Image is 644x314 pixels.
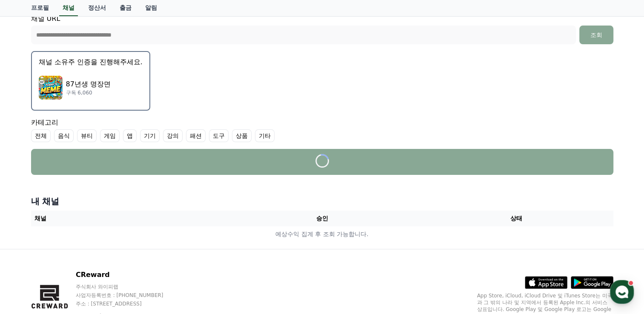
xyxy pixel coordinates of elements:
[76,283,180,290] p: 주식회사 와이피랩
[110,243,163,265] a: 설정
[186,129,206,142] label: 패션
[583,31,610,39] div: 조회
[31,226,613,242] td: 예상수익 집계 후 조회 가능합니다.
[76,270,180,280] p: CReward
[225,211,419,226] th: 승인
[76,300,180,307] p: 주소 : [STREET_ADDRESS]
[232,129,252,142] label: 상품
[66,89,111,96] p: 구독 6,060
[66,79,111,89] p: 87년생 명장면
[54,129,74,142] label: 음식
[579,26,613,44] button: 조회
[76,292,180,299] p: 사업자등록번호 : [PHONE_NUMBER]
[123,129,137,142] label: 앱
[419,211,613,226] th: 상태
[31,14,613,44] div: 채널 URL
[39,76,63,100] img: 87년생 명장면
[78,257,88,263] span: 대화
[31,51,150,111] button: 채널 소유주 인증을 진행해주세요. 87년생 명장면 87년생 명장면 구독 6,060
[255,129,275,142] label: 기타
[31,117,613,142] div: 카테고리
[31,211,225,226] th: 채널
[100,129,120,142] label: 게임
[77,129,97,142] label: 뷰티
[39,57,143,67] p: 채널 소유주 인증을 진행해주세요.
[31,129,51,142] label: 전체
[56,243,110,265] a: 대화
[209,129,229,142] label: 도구
[132,256,142,263] span: 설정
[27,256,32,263] span: 홈
[140,129,160,142] label: 기기
[31,195,613,207] h4: 내 채널
[163,129,183,142] label: 강의
[3,243,56,265] a: 홈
